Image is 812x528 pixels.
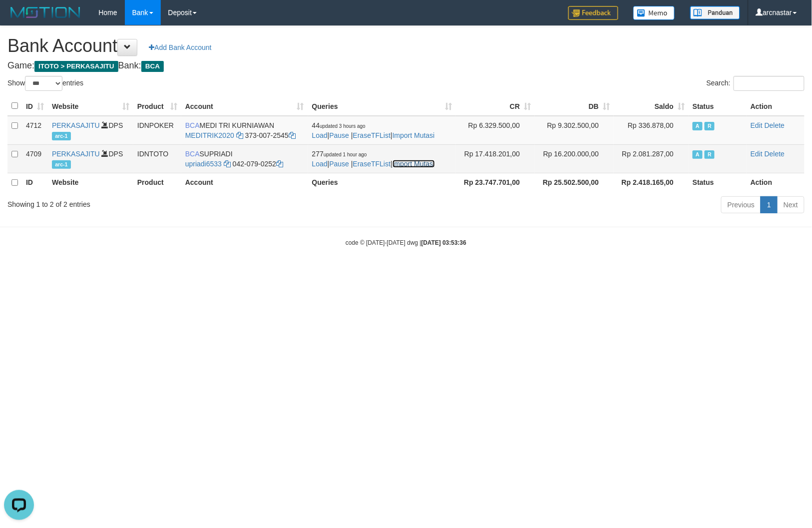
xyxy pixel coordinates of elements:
span: updated 3 hours ago [320,123,366,129]
td: IDNPOKER [133,116,181,145]
span: 44 [312,121,366,129]
td: SUPRIADI 042-079-0252 [181,144,308,173]
img: MOTION_logo.png [7,5,83,20]
th: Status [689,96,747,116]
td: Rp 336.878,00 [614,116,689,145]
th: Website [48,173,133,192]
a: Copy 0420790252 to clipboard [276,160,283,168]
a: Add Bank Account [142,39,218,56]
a: EraseTFList [353,160,391,168]
div: Showing 1 to 2 of 2 entries [7,195,331,209]
th: DB: activate to sort column ascending [535,96,614,116]
a: Import Mutasi [393,131,435,139]
th: Action [747,96,805,116]
th: Website: activate to sort column ascending [48,96,133,116]
span: arc-1 [52,132,71,140]
h1: Bank Account [7,36,805,56]
td: 4709 [22,144,48,173]
td: MEDI TRI KURNIAWAN 373-007-2545 [181,116,308,145]
a: EraseTFList [353,131,391,139]
small: code © [DATE]-[DATE] dwg | [346,239,466,246]
th: Account [181,173,308,192]
th: CR: activate to sort column ascending [456,96,535,116]
span: BCA [185,150,200,158]
th: Action [747,173,805,192]
td: Rp 17.418.201,00 [456,144,535,173]
img: panduan.png [690,6,740,19]
th: Rp 23.747.701,00 [456,173,535,192]
label: Show entries [7,76,83,91]
th: ID: activate to sort column ascending [22,96,48,116]
a: Load [312,160,328,168]
select: Showentries [25,76,62,91]
span: Active [693,122,703,130]
span: Active [693,150,703,159]
span: BCA [185,121,200,129]
span: Running [705,122,715,130]
a: Pause [329,160,349,168]
td: Rp 9.302.500,00 [535,116,614,145]
h4: Game: Bank: [7,61,805,71]
span: ITOTO > PERKASAJITU [34,61,118,72]
th: Queries [308,173,456,192]
a: Pause [329,131,349,139]
a: Previous [721,196,761,213]
span: | | | [312,150,435,168]
span: Running [705,150,715,159]
td: Rp 6.329.500,00 [456,116,535,145]
a: MEDITRIK2020 [185,131,234,139]
td: Rp 16.200.000,00 [535,144,614,173]
a: upriadi6533 [185,160,222,168]
a: Copy MEDITRIK2020 to clipboard [236,131,243,139]
strong: [DATE] 03:53:36 [421,239,466,246]
td: DPS [48,144,133,173]
th: Status [689,173,747,192]
th: Saldo: activate to sort column ascending [614,96,689,116]
span: 277 [312,150,367,158]
img: Button%20Memo.svg [633,6,675,20]
td: DPS [48,116,133,145]
a: PERKASAJITU [52,121,100,129]
th: Rp 2.418.165,00 [614,173,689,192]
input: Search: [734,76,805,91]
a: PERKASAJITU [52,150,100,158]
a: Delete [765,150,785,158]
img: Feedback.jpg [568,6,618,20]
button: Open LiveChat chat widget [4,4,34,34]
a: Edit [751,121,763,129]
th: Product: activate to sort column ascending [133,96,181,116]
td: 4712 [22,116,48,145]
a: Next [777,196,805,213]
th: Queries: activate to sort column ascending [308,96,456,116]
a: Load [312,131,328,139]
a: Copy upriadi6533 to clipboard [224,160,231,168]
a: Delete [765,121,785,129]
label: Search: [707,76,805,91]
a: Edit [751,150,763,158]
span: arc-1 [52,160,71,169]
th: Product [133,173,181,192]
td: Rp 2.081.287,00 [614,144,689,173]
span: | | | [312,121,435,139]
th: ID [22,173,48,192]
th: Account: activate to sort column ascending [181,96,308,116]
th: Rp 25.502.500,00 [535,173,614,192]
span: updated 1 hour ago [324,152,367,157]
a: Copy 3730072545 to clipboard [289,131,296,139]
a: 1 [761,196,778,213]
span: BCA [141,61,164,72]
td: IDNTOTO [133,144,181,173]
a: Import Mutasi [393,160,435,168]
